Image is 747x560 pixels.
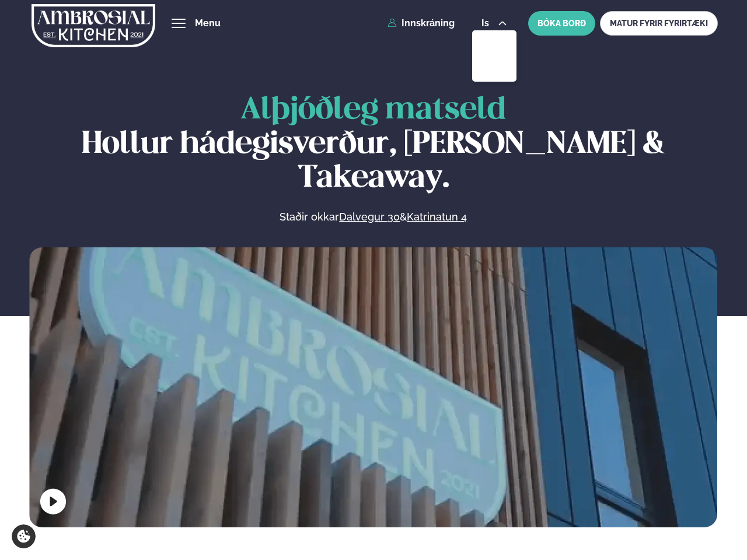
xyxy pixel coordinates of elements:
button: BÓKA BORÐ [528,11,595,36]
a: MATUR FYRIR FYRIRTÆKI [600,11,718,36]
span: Alþjóðleg matseld [240,96,506,125]
span: is [481,19,493,28]
a: Cookie settings [12,524,36,548]
h1: Hollur hádegisverður, [PERSON_NAME] & Takeaway. [29,93,717,196]
a: Innskráning [388,18,455,29]
a: Katrinatun 4 [407,210,467,224]
button: hamburger [172,16,186,30]
p: Staðir okkar & [153,210,594,224]
img: logo [32,2,155,50]
button: is [472,19,516,28]
a: Dalvegur 30 [339,210,400,224]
